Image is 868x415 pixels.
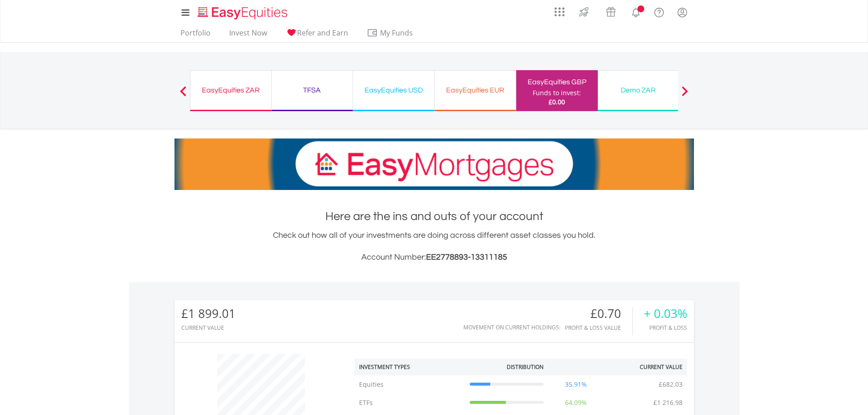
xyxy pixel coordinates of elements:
td: ETFs [354,394,465,412]
div: Check out how all of your investments are doing across different asset classes you hold. [175,229,694,264]
span: Refer and Earn [297,28,348,38]
span: EE2778893-13311185 [426,253,507,261]
a: Notifications [624,2,647,20]
a: AppsGrid [549,2,570,17]
div: Profit & Loss [644,325,687,331]
a: Vouchers [597,2,624,19]
img: vouchers-v2.svg [603,5,618,19]
th: Investment Types [354,359,465,375]
div: CURRENT VALUE [181,325,236,331]
a: Refer and Earn [282,28,352,42]
div: TFSA [277,84,347,97]
div: Demo ZAR [603,84,673,97]
h1: Here are the ins and outs of your account [175,208,694,225]
img: EasyEquities_Logo.png [196,5,291,20]
td: 35.91% [548,375,604,394]
img: EasyMortage Promotion Banner [175,138,694,190]
div: EasyEquities ZAR [196,84,266,97]
td: 64.09% [548,394,604,412]
div: EasyEquities GBP [522,76,592,88]
a: FAQ's and Support [647,2,671,20]
div: Funds to invest: [533,88,581,97]
img: grid-menu-icon.svg [555,7,565,17]
a: Portfolio [177,28,214,42]
span: My Funds [367,27,426,39]
div: Movement on Current Holdings: [463,324,560,330]
div: £1 899.01 [181,307,236,320]
img: thrive-v2.svg [576,5,591,19]
a: My Profile [671,2,694,22]
div: £0.70 [565,307,632,320]
td: £1 216.98 [649,394,687,412]
div: + 0.03% [644,307,687,320]
a: Invest Now [226,28,271,42]
button: Next [676,91,694,100]
button: Previous [174,91,192,100]
span: £0.00 [549,97,565,106]
a: Home page [194,2,291,20]
td: £682.03 [654,375,687,394]
div: EasyEquities USD [359,84,429,97]
div: EasyEquities EUR [440,84,510,97]
h3: Account Number: [175,251,694,264]
div: Distribution [507,363,544,371]
td: Equities [354,375,465,394]
div: Profit & Loss Value [565,325,632,331]
th: Current Value [604,359,687,375]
